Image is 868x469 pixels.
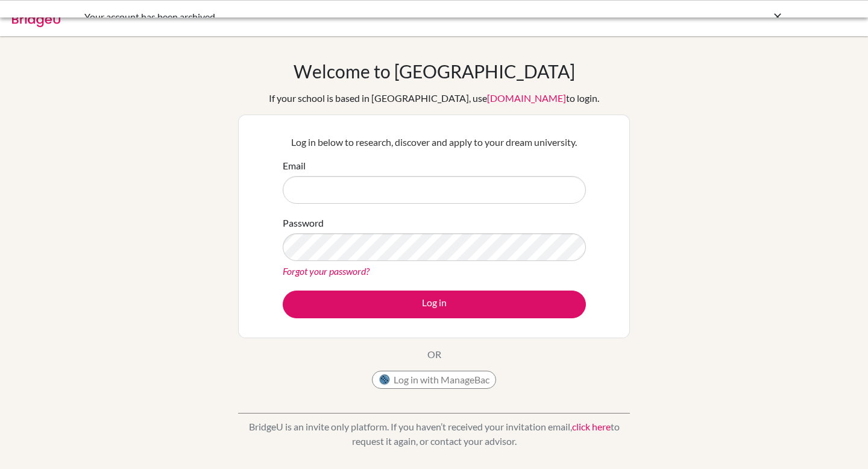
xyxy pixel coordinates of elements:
a: Forgot your password? [283,265,370,277]
label: Password [283,216,324,230]
h1: Welcome to [GEOGRAPHIC_DATA] [294,60,575,82]
div: If your school is based in [GEOGRAPHIC_DATA], use to login. [269,91,599,105]
p: BridgeU is an invite only platform. If you haven’t received your invitation email, to request it ... [238,420,630,449]
div: Your account has been archived. [84,10,603,24]
a: click here [572,421,611,432]
button: Log in [283,291,586,318]
p: Log in below to research, discover and apply to your dream university. [283,135,586,150]
button: Log in with ManageBac [372,371,496,389]
label: Email [283,159,306,173]
img: Bridge-U [12,8,60,27]
a: [DOMAIN_NAME] [487,92,566,104]
p: OR [427,347,441,362]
